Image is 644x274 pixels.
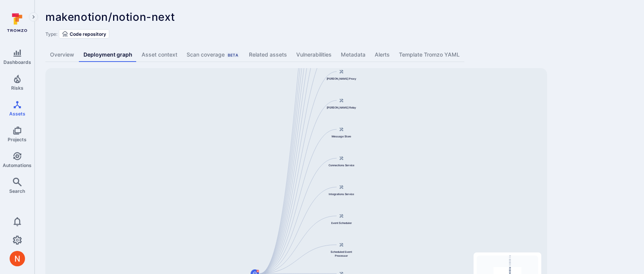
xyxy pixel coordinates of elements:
span: Scheduled Event Processor [326,250,357,257]
span: Type: [45,31,57,37]
span: Risks [11,85,23,91]
img: ACg8ocIprwjrgDQnDsNSk9Ghn5p5-B8DpAKWoJ5Gi9syOE4K59tr4Q=s96-c [10,251,25,266]
a: Related assets [244,48,292,62]
a: Asset context [137,48,182,62]
div: Scan coverage [187,51,240,58]
span: Projects [8,137,27,142]
span: Code repository [70,31,106,37]
span: makenotion/notion-next [45,10,175,23]
span: Integrations Service [329,192,354,196]
div: Asset tabs [45,48,633,62]
a: Template Tromzo YAML [394,48,464,62]
span: Dashboards [3,59,31,65]
span: Message Store [332,134,351,138]
a: Vulnerabilities [292,48,336,62]
i: Expand navigation menu [31,14,36,20]
span: [PERSON_NAME] Proxy [327,77,357,80]
div: Neeren Patki [10,251,25,266]
span: Automations [3,162,32,168]
span: [PERSON_NAME] Relay [327,105,356,109]
span: Assets [9,111,25,117]
span: Search [9,188,25,194]
span: Connections Service [329,163,355,167]
a: Metadata [336,48,370,62]
span: Event Scheduler [331,221,352,225]
div: Beta [226,52,240,58]
a: Overview [45,48,79,62]
a: Alerts [370,48,394,62]
button: Expand navigation menu [29,12,38,22]
a: Deployment graph [79,48,137,62]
